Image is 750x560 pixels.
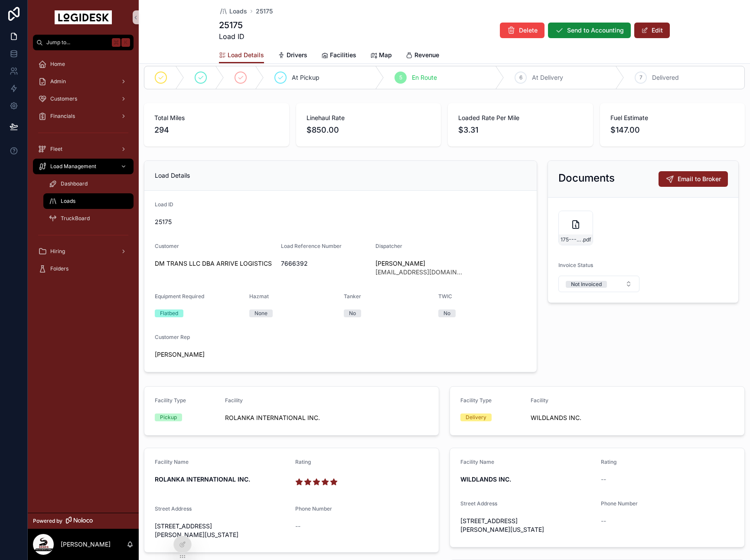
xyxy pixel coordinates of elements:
span: Street Address [460,500,497,507]
span: Facilities [330,51,356,59]
a: WILDLANDS INC. [531,413,581,422]
span: 6 [519,74,522,81]
span: Phone Number [295,505,332,512]
button: Delete [500,23,545,38]
span: ROLANKA INTERNATIONAL INC. [225,413,320,422]
span: Customer Rep [155,334,190,340]
span: Customer [155,243,179,249]
button: Edit [634,23,670,38]
a: Map [370,47,392,65]
div: No [443,309,450,317]
span: Fuel Estimate [610,114,735,122]
a: Fleet [33,141,134,157]
a: [PERSON_NAME][EMAIL_ADDRESS][DOMAIN_NAME] [375,259,463,277]
a: DM TRANS LLC DBA ARRIVE LOGISTICS [155,259,272,268]
span: Rating [601,459,616,465]
div: Delivery [466,413,486,421]
span: -- [295,522,300,531]
img: App logo [55,10,112,24]
span: Linehaul Rate [307,114,431,122]
span: Tanker [344,293,361,300]
a: Admin [33,74,134,89]
span: -- [601,517,606,525]
span: Delete [519,26,538,35]
span: 7666392 [281,259,368,268]
span: [STREET_ADDRESS][PERSON_NAME][US_STATE] [460,517,594,534]
span: En Route [412,73,437,82]
strong: ROLANKA INTERNATIONAL INC. [155,475,250,483]
a: Facilities [321,47,356,65]
span: At Pickup [292,73,320,82]
span: Facility Type [460,397,492,404]
span: K [122,39,129,46]
a: [PERSON_NAME] [155,350,205,359]
span: Phone Number [601,500,638,507]
h1: 25175 [219,19,245,31]
span: Email to Broker [678,175,721,183]
span: Revenue [414,51,439,59]
div: Flatbed [160,309,178,317]
button: Jump to...K [33,35,134,50]
span: At Delivery [532,73,563,82]
span: Loads [229,7,247,16]
span: 5 [399,74,402,81]
a: Drivers [278,47,307,65]
span: Jump to... [46,39,108,46]
span: Load Reference Number [281,243,342,249]
span: 25175 [256,7,273,16]
div: None [254,309,267,317]
span: Financials [50,113,75,120]
a: Dashboard [43,176,134,192]
span: .pdf [582,236,591,243]
span: Load Details [228,51,264,59]
a: Hiring [33,244,134,259]
a: Customers [33,91,134,107]
span: Load ID [155,201,173,208]
div: Not Invoiced [571,281,602,288]
span: Loaded Rate Per Mile [458,114,583,122]
span: Facility Name [155,459,189,465]
span: Load Management [50,163,96,170]
p: [PERSON_NAME] [61,540,111,549]
button: Email to Broker [659,171,728,187]
span: $3.31 [458,124,583,136]
span: [STREET_ADDRESS][PERSON_NAME][US_STATE] [155,522,288,539]
span: TWIC [438,293,452,300]
a: Home [33,56,134,72]
strong: WILDLANDS INC. [460,475,511,483]
span: Map [379,51,392,59]
h2: Documents [558,171,615,185]
span: $147.00 [610,124,735,136]
span: Admin [50,78,66,85]
span: TruckBoard [61,215,90,222]
span: [EMAIL_ADDRESS][DOMAIN_NAME] [375,268,463,277]
a: Loads [219,7,247,16]
span: Facility [531,397,548,404]
div: Pickup [160,413,177,421]
span: Load Details [155,172,190,179]
span: Loads [61,198,75,205]
span: Send to Accounting [567,26,624,35]
span: 175---10-1-to-10-2---ARRIVE---850.00 [561,236,582,243]
span: Hazmat [249,293,269,300]
a: Folders [33,261,134,277]
span: 294 [154,124,279,136]
a: Load Management [33,159,134,174]
span: [PERSON_NAME] [375,259,463,268]
span: Equipment Required [155,293,204,300]
span: $850.00 [307,124,431,136]
span: Customers [50,95,77,102]
a: Revenue [406,47,439,65]
button: Send to Accounting [548,23,631,38]
a: Financials [33,108,134,124]
span: Folders [50,265,68,272]
button: Select Button [558,276,640,292]
span: 25175 [155,218,431,226]
span: Dashboard [61,180,88,187]
span: Total Miles [154,114,279,122]
span: Load ID [219,31,245,42]
div: scrollable content [28,50,139,288]
span: Rating [295,459,311,465]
